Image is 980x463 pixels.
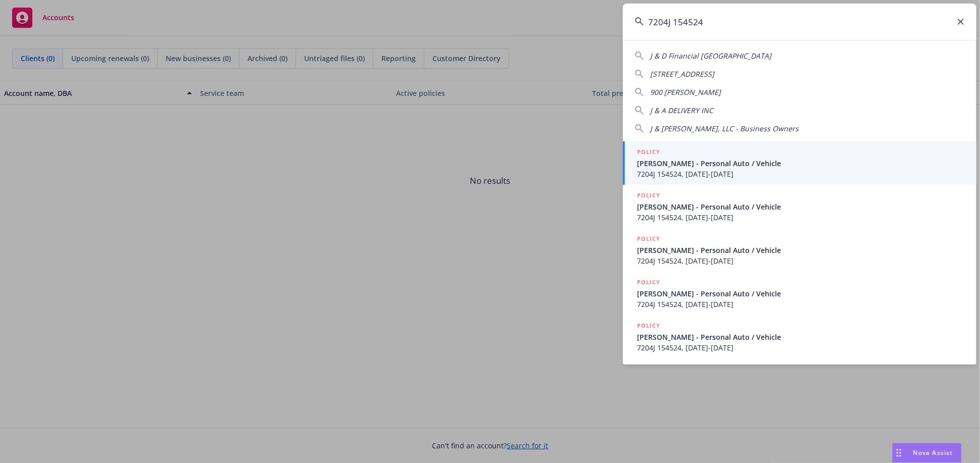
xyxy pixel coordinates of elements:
span: J & A DELIVERY INC [650,106,713,115]
span: [PERSON_NAME] - Personal Auto / Vehicle [637,245,964,255]
span: [PERSON_NAME] - Personal Auto / Vehicle [637,288,964,299]
span: Nova Assist [913,448,953,457]
span: 7204J 154524, [DATE]-[DATE] [637,169,964,179]
span: [PERSON_NAME] - Personal Auto / Vehicle [637,332,964,342]
a: POLICY[PERSON_NAME] - Personal Auto / Vehicle7204J 154524, [DATE]-[DATE] [623,228,976,272]
span: [PERSON_NAME] - Personal Auto / Vehicle [637,201,964,212]
span: [STREET_ADDRESS] [650,69,714,79]
span: 900 [PERSON_NAME] [650,87,721,97]
span: J & D Financial [GEOGRAPHIC_DATA] [650,51,771,61]
button: Nova Assist [892,443,962,463]
span: J & [PERSON_NAME], LLC - Business Owners [650,124,799,133]
a: POLICY[PERSON_NAME] - Personal Auto / Vehicle7204J 154524, [DATE]-[DATE] [623,272,976,315]
h5: POLICY [637,277,660,287]
a: POLICY[PERSON_NAME] - Personal Auto / Vehicle7204J 154524, [DATE]-[DATE] [623,315,976,358]
span: 7204J 154524, [DATE]-[DATE] [637,299,964,310]
span: 7204J 154524, [DATE]-[DATE] [637,342,964,353]
h5: POLICY [637,190,660,200]
h5: POLICY [637,234,660,244]
div: Drag to move [893,443,905,462]
span: [PERSON_NAME] - Personal Auto / Vehicle [637,158,964,169]
span: 7204J 154524, [DATE]-[DATE] [637,212,964,223]
h5: POLICY [637,147,660,157]
h5: POLICY [637,321,660,331]
span: 7204J 154524, [DATE]-[DATE] [637,255,964,266]
a: POLICY[PERSON_NAME] - Personal Auto / Vehicle7204J 154524, [DATE]-[DATE] [623,185,976,228]
input: Search... [623,4,976,40]
a: POLICY[PERSON_NAME] - Personal Auto / Vehicle7204J 154524, [DATE]-[DATE] [623,141,976,185]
